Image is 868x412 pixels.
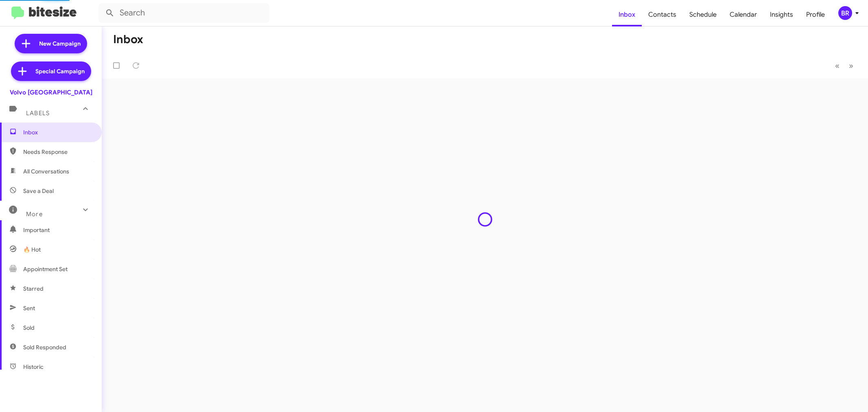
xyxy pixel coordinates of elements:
h1: Inbox [113,33,143,46]
a: Profile [800,3,831,26]
button: BR [831,6,859,20]
span: Historic [23,363,44,371]
span: Save a Deal [23,187,54,195]
span: More [26,210,43,218]
span: Important [23,226,92,234]
span: » [849,61,853,71]
div: Volvo [GEOGRAPHIC_DATA] [10,88,92,96]
span: Labels [26,110,50,117]
div: BR [838,6,852,20]
input: Search [98,3,269,23]
span: Sent [23,304,35,312]
span: Appointment Set [23,265,68,273]
span: Sold [23,324,35,332]
button: Next [844,57,858,74]
span: 🔥 Hot [23,245,41,254]
a: Calendar [723,3,763,26]
a: Special Campaign [11,61,91,81]
a: Contacts [642,3,683,26]
span: Sold Responded [23,343,66,351]
span: All Conversations [23,167,69,175]
span: Starred [23,285,44,293]
span: Special Campaign [35,67,85,75]
span: Needs Response [23,148,92,156]
span: « [835,61,840,71]
span: New Campaign [39,39,81,48]
button: Previous [830,57,844,74]
a: Schedule [683,3,723,26]
a: Insights [763,3,800,26]
a: Inbox [612,3,642,26]
nav: Page navigation example [831,57,858,74]
span: Inbox [23,128,92,136]
a: New Campaign [15,34,87,53]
